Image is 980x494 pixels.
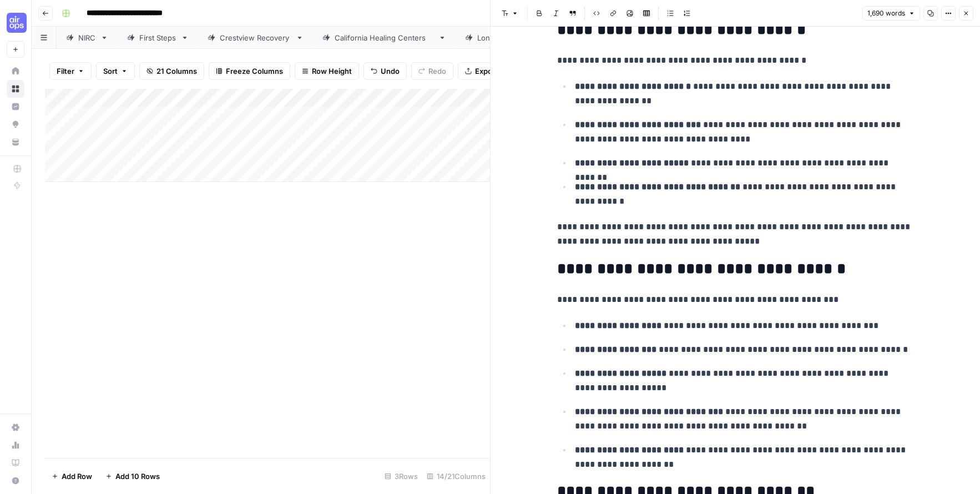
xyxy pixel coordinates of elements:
[103,65,118,77] span: Sort
[118,27,198,49] a: First Steps
[862,6,920,21] button: 1,690 words
[477,32,507,43] div: Longleaf
[220,32,291,43] div: Crestview Recovery
[475,65,514,77] span: Export CSV
[57,65,74,77] span: Filter
[335,32,434,43] div: [US_STATE] Healing Centers
[226,65,283,77] span: Freeze Columns
[313,27,456,49] a: [US_STATE] Healing Centers
[7,436,24,454] a: Usage
[99,467,166,485] button: Add 10 Rows
[198,27,313,49] a: Crestview Recovery
[867,8,905,18] span: 1,690 words
[7,62,24,80] a: Home
[363,62,407,80] button: Undo
[7,454,24,472] a: Learning Hub
[7,13,27,33] img: Cohort 4 Logo
[209,62,290,80] button: Freeze Columns
[57,27,118,49] a: NIRC
[428,65,446,77] span: Redo
[7,133,24,151] a: Your Data
[381,65,400,77] span: Undo
[7,419,24,436] a: Settings
[7,115,24,133] a: Opportunities
[312,65,352,77] span: Row Height
[380,467,422,485] div: 3 Rows
[7,98,24,115] a: Insights
[411,62,453,80] button: Redo
[456,27,529,49] a: Longleaf
[115,471,160,482] span: Add 10 Rows
[422,467,490,485] div: 14/21 Columns
[78,32,96,43] div: NIRC
[96,62,135,80] button: Sort
[62,471,92,482] span: Add Row
[458,62,522,80] button: Export CSV
[139,62,204,80] button: 21 Columns
[45,467,99,485] button: Add Row
[7,80,24,98] a: Browse
[7,472,24,490] button: Help + Support
[49,62,92,80] button: Filter
[139,32,176,43] div: First Steps
[295,62,359,80] button: Row Height
[156,65,197,77] span: 21 Columns
[7,9,24,37] button: Workspace: Cohort 4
